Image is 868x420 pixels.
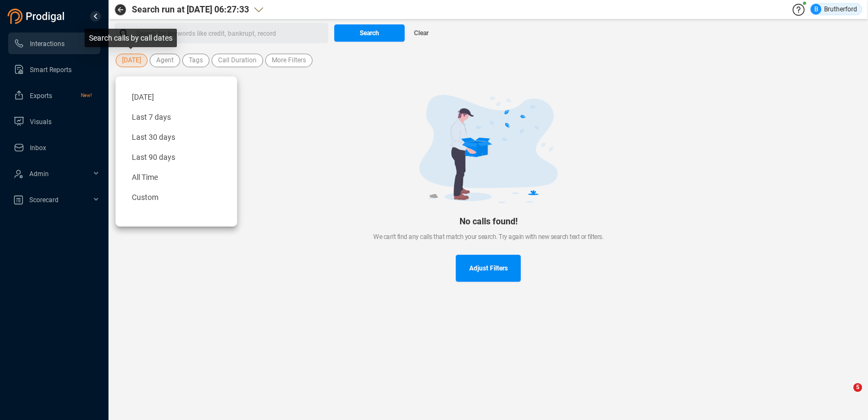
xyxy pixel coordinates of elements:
[405,24,437,42] button: Clear
[8,85,100,106] li: Exports
[30,92,52,100] span: Exports
[132,133,175,141] span: Last 30 days
[218,54,257,67] span: Call Duration
[8,9,67,24] img: prodigal-logo
[8,33,100,54] li: Interactions
[456,255,521,282] button: Adjust Filters
[116,54,148,67] button: [DATE]
[14,137,92,158] a: Inbox
[14,111,92,132] a: Visuals
[132,173,158,182] span: All Time
[8,137,100,158] li: Inbox
[132,153,175,161] span: Last 90 days
[469,255,508,282] span: Adjust Filters
[853,383,862,392] span: 5
[30,118,52,126] span: Visuals
[189,54,203,67] span: Tags
[122,54,141,67] span: [DATE]
[81,85,92,106] span: New!
[8,111,100,132] li: Visuals
[132,232,845,242] div: We can't find any calls that match your search. Try again with new search text or filters.
[132,193,158,202] span: Custom
[30,66,72,74] span: Smart Reports
[360,24,379,42] span: Search
[265,54,312,67] button: More Filters
[132,216,845,227] div: No calls found!
[14,85,92,106] a: ExportsNew!
[814,4,818,15] span: B
[29,170,49,178] span: Admin
[30,144,46,152] span: Inbox
[8,59,100,80] li: Smart Reports
[14,33,92,54] a: Interactions
[272,54,306,67] span: More Filters
[156,54,174,67] span: Agent
[810,4,857,15] div: Brutherford
[14,59,92,80] a: Smart Reports
[182,54,209,67] button: Tags
[414,24,429,42] span: Clear
[132,3,249,16] span: Search run at [DATE] 06:27:33
[132,93,154,101] span: [DATE]
[334,24,405,42] button: Search
[212,54,263,67] button: Call Duration
[30,40,65,48] span: Interactions
[831,383,857,409] iframe: Intercom live chat
[150,54,180,67] button: Agent
[29,196,59,204] span: Scorecard
[132,113,171,121] span: Last 7 days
